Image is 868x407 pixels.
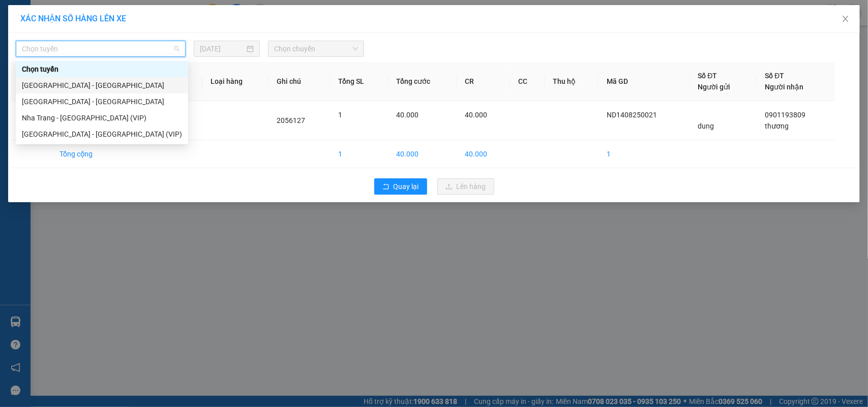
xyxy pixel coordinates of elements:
div: Chọn tuyến [22,64,182,75]
span: dung [698,122,714,130]
th: Tổng cước [388,62,457,101]
button: uploadLên hàng [437,178,494,195]
th: Loại hàng [202,62,268,101]
span: Số ĐT [765,72,784,80]
div: Sài Gòn - Nha Trang (VIP) [16,126,188,142]
span: rollback [382,183,390,191]
span: Chọn chuyến [274,41,357,56]
span: ND1408250021 [607,111,657,119]
span: 0901193809 [765,111,805,119]
span: Chọn tuyến [22,41,179,56]
td: 1 [598,140,690,168]
th: STT [11,62,51,101]
th: Mã GD [598,62,690,101]
div: [GEOGRAPHIC_DATA] - [GEOGRAPHIC_DATA] (VIP) [22,129,182,140]
span: close [842,15,850,23]
span: Người gửi [698,83,731,91]
div: Nha Trang - Sài Gòn [16,77,188,93]
button: rollbackQuay lại [374,178,427,195]
th: CR [457,62,510,101]
th: Tổng SL [330,62,388,101]
div: Sài Gòn - Nha Trang [16,93,188,110]
span: 40.000 [465,111,488,119]
td: Tổng cộng [51,140,119,168]
div: Chọn tuyến [16,61,188,77]
span: Quay lại [394,181,419,192]
span: 2056127 [277,116,305,124]
div: Nha Trang - [GEOGRAPHIC_DATA] (VIP) [22,112,182,123]
span: 1 [338,111,342,119]
span: 40.000 [396,111,418,119]
span: XÁC NHẬN SỐ HÀNG LÊN XE [20,14,126,23]
div: Nha Trang - Sài Gòn (VIP) [16,110,188,126]
th: Ghi chú [268,62,330,101]
td: 1 [11,101,51,140]
div: [GEOGRAPHIC_DATA] - [GEOGRAPHIC_DATA] [22,80,182,91]
td: 1 [330,140,388,168]
td: 40.000 [388,140,457,168]
td: 40.000 [457,140,510,168]
input: 14/08/2025 [200,43,245,54]
div: [GEOGRAPHIC_DATA] - [GEOGRAPHIC_DATA] [22,96,182,107]
th: Thu hộ [545,62,599,101]
span: Số ĐT [698,72,717,80]
span: Người nhận [765,83,803,91]
button: Close [831,5,860,34]
span: thương [765,122,789,130]
th: CC [510,62,545,101]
